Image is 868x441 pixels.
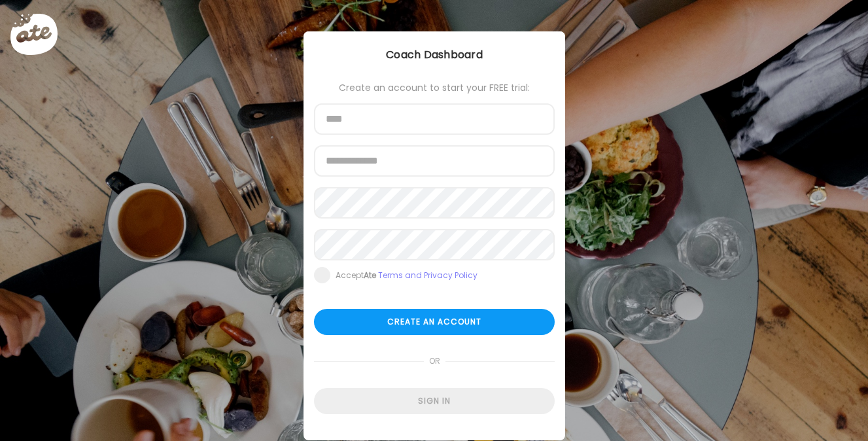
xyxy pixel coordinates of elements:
div: Sign in [314,388,555,414]
div: Accept [336,270,477,281]
span: or [423,348,445,374]
div: Create an account [314,309,555,335]
b: Ate [364,270,376,281]
a: Terms and Privacy Policy [378,270,477,281]
div: Coach Dashboard [304,47,565,63]
div: Create an account to start your FREE trial: [314,82,555,93]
